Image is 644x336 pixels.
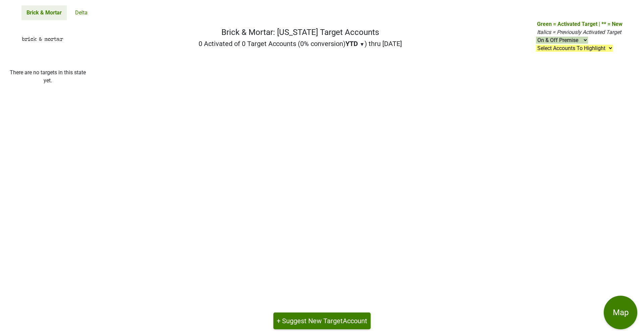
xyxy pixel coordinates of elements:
button: + Suggest New TargetAccount [273,312,371,329]
a: Brick & Mortar [21,5,67,20]
span: ▼ [360,41,365,47]
span: Italics = Previously Activated Target [537,29,621,35]
span: Account [343,317,367,325]
img: Brick & Mortar [21,37,63,41]
span: Green = Activated Target | ** = New [537,21,623,27]
span: YTD [345,40,358,48]
button: Map [604,296,637,329]
a: Delta [70,5,93,20]
h2: 0 Activated of 0 Target Accounts (0% conversion) ) thru [DATE] [199,40,402,48]
h1: Brick & Mortar: [US_STATE] Target Accounts [199,28,402,37]
p: There are no targets in this state yet. [5,69,90,85]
